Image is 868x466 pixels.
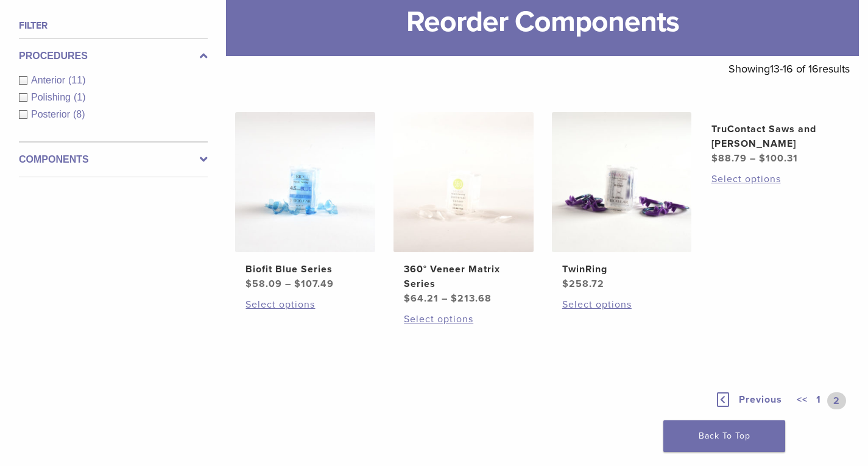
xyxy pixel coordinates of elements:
[404,312,523,327] a: Select options for “360° Veneer Matrix Series”
[759,292,766,305] span: $
[451,292,457,305] span: $
[68,75,85,85] span: (11)
[562,278,604,290] bdi: 258.72
[235,112,375,291] a: Biofit Blue SeriesBiofit Blue Series
[393,112,534,252] img: 360° Veneer Matrix Series
[294,278,334,290] bdi: 107.49
[19,49,208,63] label: Procedures
[711,292,747,305] bdi: 88.79
[31,92,74,102] span: Polishing
[404,292,439,305] bdi: 64.21
[245,278,252,290] span: $
[235,112,375,252] img: Biofit Blue Series
[663,420,785,452] a: Back To Top
[700,112,841,306] a: TruContact Saws and SandersTruContact Saws and [PERSON_NAME]
[562,278,569,290] span: $
[19,18,208,33] h4: Filter
[393,112,534,306] a: 360° Veneer Matrix Series360° Veneer Matrix Series
[711,312,830,327] a: Select options for “TruContact Saws and Sanders”
[285,278,291,290] span: –
[404,292,411,305] span: $
[19,152,208,167] label: Components
[750,292,756,305] span: –
[794,392,810,409] a: <<
[711,262,830,291] h2: TruContact Saws and [PERSON_NAME]
[31,109,73,119] span: Posterior
[442,292,448,305] span: –
[552,112,692,252] img: TwinRing
[404,262,523,291] h2: 360° Veneer Matrix Series
[759,292,798,305] bdi: 100.31
[31,75,68,85] span: Anterior
[245,278,282,290] bdi: 58.09
[770,62,819,76] span: 13-16 of 16
[552,112,692,291] a: TwinRingTwinRing $258.72
[562,262,681,277] h2: TwinRing
[711,292,718,305] span: $
[245,297,364,312] a: Select options for “Biofit Blue Series”
[451,292,492,305] bdi: 213.68
[729,56,850,82] p: Showing results
[245,262,364,277] h2: Biofit Blue Series
[294,278,301,290] span: $
[73,109,85,119] span: (8)
[739,394,782,406] span: Previous
[827,392,846,409] a: 2
[700,112,841,252] img: TruContact Saws and Sanders
[814,392,824,409] a: 1
[562,297,681,312] a: Select options for “TwinRing”
[74,92,86,102] span: (1)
